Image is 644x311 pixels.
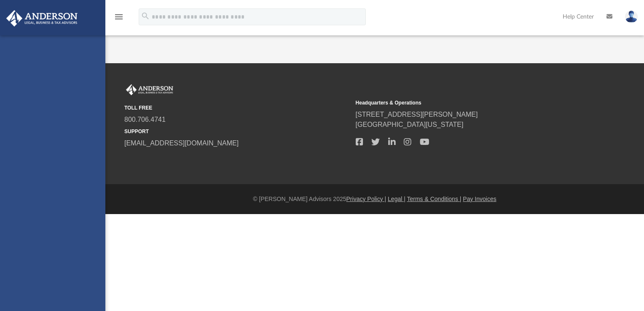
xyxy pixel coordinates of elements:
[346,196,386,202] a: Privacy Policy |
[114,12,124,22] i: menu
[124,116,166,123] a: 800.706.4741
[388,196,405,202] a: Legal |
[124,104,350,112] small: TOLL FREE
[114,16,124,22] a: menu
[4,10,80,27] img: Anderson Advisors Platinum Portal
[141,11,150,21] i: search
[356,99,581,107] small: Headquarters & Operations
[463,196,496,202] a: Pay Invoices
[356,111,478,118] a: [STREET_ADDRESS][PERSON_NAME]
[124,128,350,135] small: SUPPORT
[124,139,239,147] a: [EMAIL_ADDRESS][DOMAIN_NAME]
[625,11,638,23] img: User Pic
[124,84,175,95] img: Anderson Advisors Platinum Portal
[105,195,644,204] div: © [PERSON_NAME] Advisors 2025
[356,121,464,128] a: [GEOGRAPHIC_DATA][US_STATE]
[407,196,462,202] a: Terms & Conditions |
